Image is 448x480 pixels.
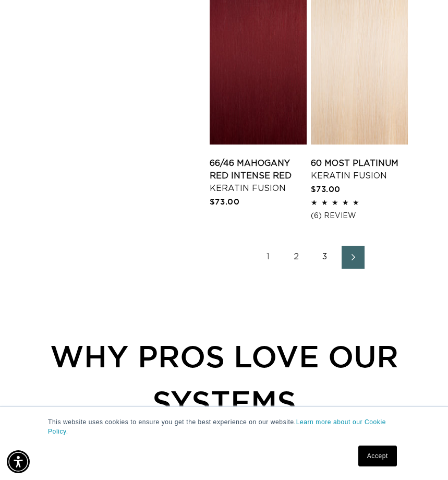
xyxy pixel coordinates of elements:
a: Next page [342,246,365,269]
a: Accept [358,446,397,466]
p: This website uses cookies to ensure you get the best experience on our website. [48,417,400,436]
a: 66/46 Mahogany Red Intense Red Keratin Fusion [210,157,307,195]
a: 60 Most Platinum Keratin Fusion [311,157,408,182]
nav: Pagination [210,246,411,269]
div: WHY PROS LOVE OUR SYSTEMS [37,333,411,424]
iframe: Chat Widget [396,430,448,480]
a: Page 3 [313,246,336,269]
div: Accessibility Menu [7,450,30,473]
a: Page 2 [285,246,308,269]
a: Page 1 [257,246,280,269]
